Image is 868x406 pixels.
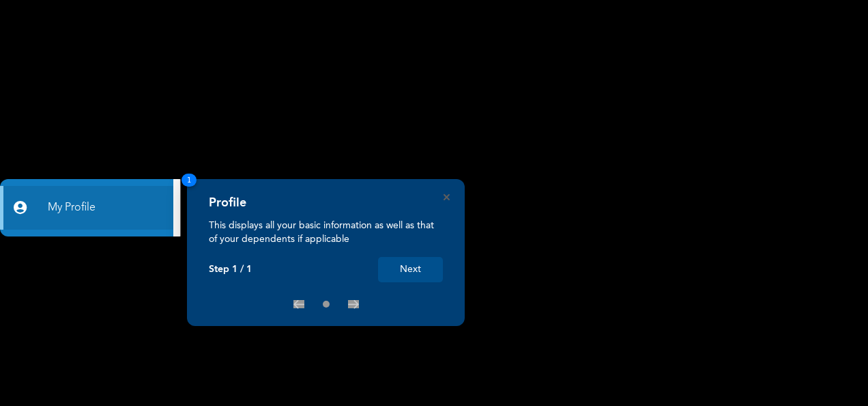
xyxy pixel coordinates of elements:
[209,264,252,275] p: Step 1 / 1
[444,194,450,200] button: Close
[209,195,246,211] h4: Profile
[209,219,443,246] p: This displays all your basic information as well as that of your dependents if applicable
[182,174,197,187] span: 1
[378,257,443,282] button: Next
